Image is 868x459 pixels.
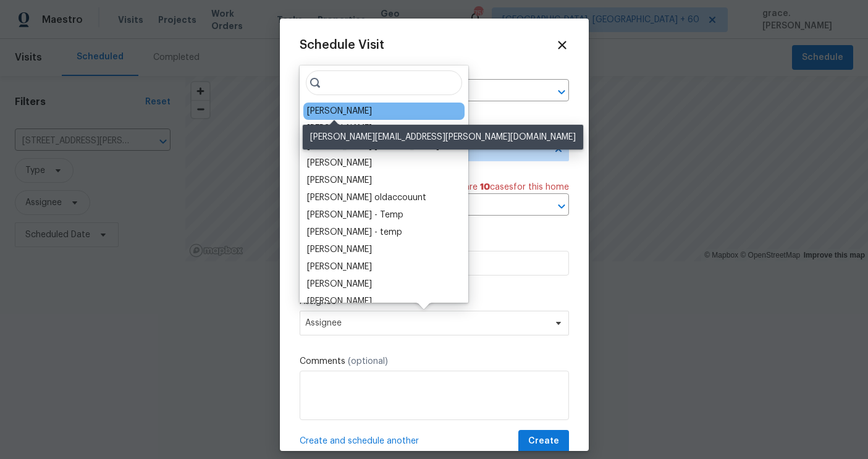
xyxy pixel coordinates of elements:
button: Open [553,198,570,215]
label: Comments [300,355,569,368]
div: [PERSON_NAME] [307,278,372,290]
div: [PERSON_NAME] - Temp [307,209,403,221]
span: Schedule Visit [300,39,384,51]
span: Create and schedule another [300,435,419,447]
span: (optional) [348,357,388,366]
button: Open [553,83,570,101]
div: [PERSON_NAME] - temp [307,226,402,238]
div: [PERSON_NAME] [307,122,372,135]
div: [PERSON_NAME] [307,295,372,308]
div: [PERSON_NAME] oldaccouunt [307,192,426,204]
span: Create [528,434,559,449]
button: Create [518,430,569,453]
span: 10 [480,183,490,192]
div: [PERSON_NAME] [307,243,372,256]
div: [PERSON_NAME] [307,174,372,187]
span: Assignee [305,318,547,328]
div: [PERSON_NAME] [307,261,372,273]
div: [PERSON_NAME] [307,157,372,169]
div: [PERSON_NAME][EMAIL_ADDRESS][PERSON_NAME][DOMAIN_NAME] [303,125,583,149]
span: There are case s for this home [441,181,569,193]
span: Close [555,38,569,52]
div: [PERSON_NAME] [307,105,372,117]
